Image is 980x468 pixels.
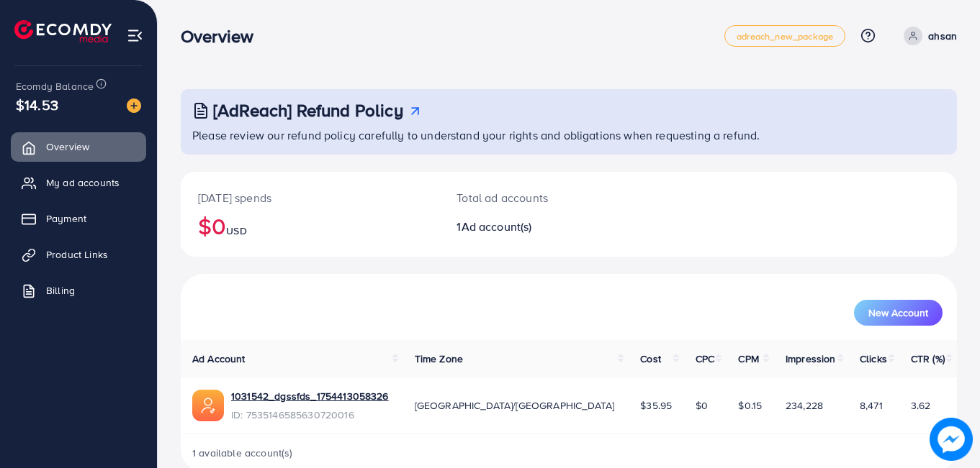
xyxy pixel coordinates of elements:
[415,352,463,366] span: Time Zone
[192,352,246,366] span: Ad Account
[696,352,714,366] span: CPC
[462,219,532,234] span: Ad account(s)
[457,220,616,234] h2: 1
[46,247,108,262] span: Product Links
[11,168,146,197] a: My ad accounts
[738,398,762,413] span: $0.15
[127,98,141,113] img: image
[640,352,661,366] span: Cost
[226,224,246,238] span: USD
[192,127,948,144] p: Please review our refund policy carefully to understand your rights and obligations when requesti...
[46,211,86,226] span: Payment
[198,212,422,239] h2: $0
[737,32,833,41] span: adreach_new_package
[231,408,389,422] span: ID: 7535146585630720016
[14,20,112,42] img: logo
[928,27,957,45] p: ahsan
[192,446,293,460] span: 1 available account(s)
[192,390,224,421] img: ic-ads-acc.e4c84228.svg
[11,204,146,233] a: Payment
[898,27,957,45] a: ahsan
[16,94,58,115] span: $14.53
[16,79,94,93] span: Ecomdy Balance
[738,352,758,366] span: CPM
[415,398,615,413] span: [GEOGRAPHIC_DATA]/[GEOGRAPHIC_DATA]
[911,352,945,366] span: CTR (%)
[11,132,146,161] a: Overview
[11,276,146,305] a: Billing
[911,398,931,413] span: 3.62
[860,352,887,366] span: Clicks
[11,240,146,269] a: Product Links
[198,189,422,206] p: [DATE] spends
[786,352,836,366] span: Impression
[868,308,928,318] span: New Account
[696,398,708,413] span: $0
[860,398,883,413] span: 8,471
[854,300,943,326] button: New Account
[127,27,143,44] img: menu
[786,398,823,413] span: 234,228
[181,26,265,47] h3: Overview
[46,283,75,298] span: Billing
[213,100,403,121] h3: [AdReach] Refund Policy
[640,398,672,413] span: $35.95
[231,389,389,403] a: 1031542_dgssfds_1754413058326
[46,139,89,154] span: Overview
[457,189,616,206] p: Total ad accounts
[930,418,973,461] img: image
[724,25,845,47] a: adreach_new_package
[46,175,120,190] span: My ad accounts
